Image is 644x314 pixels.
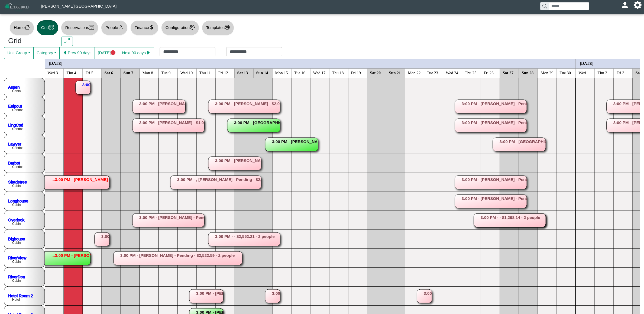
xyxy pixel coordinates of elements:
[12,184,21,188] text: Cabin
[408,70,421,75] text: Mon 22
[12,222,21,226] text: Cabin
[4,2,30,12] img: Z
[161,70,171,75] text: Tue 9
[226,47,282,56] input: Check out
[8,85,20,89] a: Aspen
[12,203,21,207] text: Cabin
[59,47,95,59] button: caret left fillPrev 90 days
[202,20,234,35] button: Templatesprinter
[63,50,68,55] svg: caret left fill
[143,70,153,75] text: Mon 8
[146,50,151,55] svg: caret right fill
[180,70,193,75] text: Wed 10
[190,25,195,30] svg: gear
[111,50,116,55] svg: circle fill
[8,160,20,165] a: Burbot
[484,70,494,75] text: Fri 26
[580,61,594,65] text: [DATE]
[8,274,25,279] a: RiverDen
[8,236,25,241] a: Bighouse
[225,25,230,30] svg: printer
[12,146,23,150] text: Condos
[8,293,33,298] a: Hotel Room 2
[8,37,53,45] h3: Grid
[49,61,63,65] text: [DATE]
[8,217,25,222] a: Overlook
[67,70,76,75] text: Thu 4
[8,103,22,108] a: Eelpout
[256,70,268,75] text: Sun 14
[4,47,34,59] button: Unit Group
[389,70,401,75] text: Sun 21
[275,70,288,75] text: Mon 15
[617,70,624,75] text: Fri 3
[12,165,23,169] text: Condos
[33,47,60,59] button: Category
[95,47,119,59] button: [DATE]circle fill
[118,25,123,30] svg: person
[25,25,30,30] svg: house
[149,25,154,30] svg: currency dollar
[89,25,94,30] svg: calendar2 check
[49,25,54,30] svg: grid
[351,70,361,75] text: Fri 19
[598,70,607,75] text: Thu 2
[105,70,114,75] text: Sat 6
[48,70,58,75] text: Wed 3
[8,198,28,203] a: Longhouse
[427,70,438,75] text: Tue 23
[623,3,627,7] svg: person fill
[37,20,58,35] button: Gridgrid
[12,241,21,245] text: Cabin
[199,70,211,75] text: Thu 11
[119,47,154,59] button: Next 90 dayscaret right fill
[237,70,248,75] text: Sat 13
[124,70,134,75] text: Sun 7
[8,141,21,146] a: Lawyer
[64,38,70,43] svg: arrows angle expand
[61,20,98,35] button: Reservationscalendar2 check
[160,47,215,56] input: Check in
[560,70,571,75] text: Tue 30
[9,20,34,35] button: Homehouse
[218,70,228,75] text: Fri 12
[12,298,20,302] text: Hotel
[8,179,27,184] a: Shadetree
[542,4,547,8] svg: search
[522,70,534,75] text: Sun 28
[332,70,344,75] text: Thu 18
[446,70,458,75] text: Wed 24
[101,20,127,35] button: Peopleperson
[8,122,23,127] a: LingCod
[161,20,199,35] button: Configurationgear
[8,255,26,260] a: RiverView
[130,20,158,35] button: Financecurrency dollar
[294,70,306,75] text: Tue 16
[12,89,21,93] text: Cabin
[465,70,477,75] text: Thu 25
[313,70,326,75] text: Wed 17
[541,70,554,75] text: Mon 29
[12,260,21,264] text: Cabin
[579,70,589,75] text: Wed 1
[12,108,23,112] text: Condos
[86,70,93,75] text: Fri 5
[370,70,381,75] text: Sat 20
[12,127,23,131] text: Condos
[12,279,21,283] text: Cabin
[61,37,73,46] button: arrows angle expand
[503,70,514,75] text: Sat 27
[636,3,640,7] svg: gear fill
